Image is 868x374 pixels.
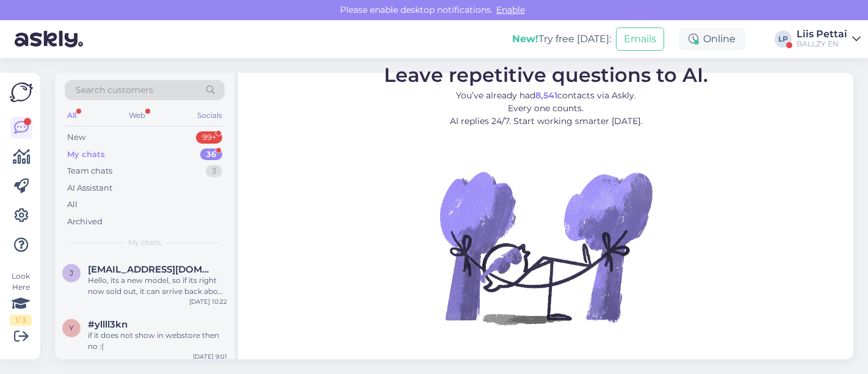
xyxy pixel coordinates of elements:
[436,137,656,358] img: No Chat active
[76,84,153,97] span: Search customers
[88,330,227,352] div: if it does not show in webstore then no :(
[67,216,103,228] div: Archived
[189,297,227,306] div: [DATE] 10:22
[69,323,74,332] span: y
[797,29,847,39] div: Liis Pettai
[797,39,847,49] div: BALLZY EN
[88,264,215,275] span: jurikson@inbox.ru
[195,108,225,123] div: Socials
[196,131,222,144] div: 99+
[616,28,664,51] button: Emails
[128,237,161,248] span: My chats
[70,268,73,277] span: j
[679,28,745,50] div: Online
[88,319,128,330] span: #yllll3kn
[775,31,792,48] div: LP
[67,165,112,177] div: Team chats
[512,32,611,46] div: Try free [DATE]:
[126,108,148,123] div: Web
[535,90,557,101] b: 8,541
[88,275,227,297] div: Hello, its a new model, so if its right now sold out, it can arrive back about 8 months
[200,148,222,161] div: 36
[65,108,79,123] div: All
[67,148,105,161] div: My chats
[512,33,538,45] b: New!
[797,29,861,49] a: Liis PettaiBALLZY EN
[67,199,78,211] div: All
[384,63,708,87] span: Leave repetitive questions to AI.
[10,315,32,326] div: 1 / 3
[206,165,222,177] div: 3
[67,182,112,194] div: AI Assistant
[384,89,708,128] p: You’ve already had contacts via Askly. Every one counts. AI replies 24/7. Start working smarter [...
[493,4,529,15] span: Enable
[10,82,33,102] img: Askly Logo
[10,271,32,326] div: Look Here
[67,131,85,144] div: New
[193,352,227,361] div: [DATE] 9:01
